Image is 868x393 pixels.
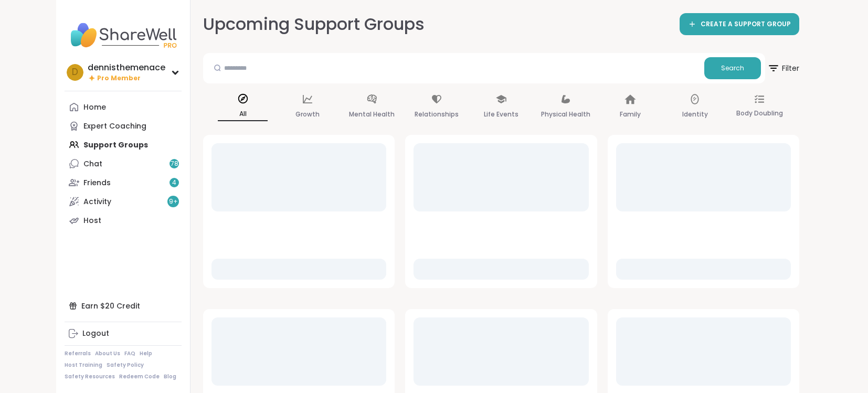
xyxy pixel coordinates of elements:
[140,350,152,357] a: Help
[682,108,708,121] p: Identity
[767,53,799,83] button: Filter
[169,197,178,206] span: 9 +
[83,178,111,188] div: Friends
[721,63,744,73] span: Search
[349,108,395,121] p: Mental Health
[65,350,91,357] a: Referrals
[65,211,182,230] a: Host
[65,154,182,173] a: Chat78
[97,74,141,83] span: Pro Member
[82,328,109,339] div: Logout
[218,108,268,121] p: All
[65,98,182,116] a: Home
[65,116,182,135] a: Expert Coaching
[736,107,783,120] p: Body Doubling
[107,362,144,369] a: Safety Policy
[203,13,425,36] h2: Upcoming Support Groups
[704,57,761,79] button: Search
[484,108,518,121] p: Life Events
[88,62,165,73] div: dennisthemenace
[72,66,78,79] span: d
[767,56,799,81] span: Filter
[83,121,146,132] div: Expert Coaching
[83,197,111,207] div: Activity
[295,108,320,121] p: Growth
[65,173,182,192] a: Friends4
[65,192,182,211] a: Activity9+
[680,13,799,35] a: CREATE A SUPPORT GROUP
[65,324,182,343] a: Logout
[541,108,590,121] p: Physical Health
[415,108,459,121] p: Relationships
[95,350,120,357] a: About Us
[83,159,102,169] div: Chat
[171,160,178,168] span: 78
[701,20,791,29] span: CREATE A SUPPORT GROUP
[65,296,182,315] div: Earn $20 Credit
[172,178,176,187] span: 4
[65,373,115,380] a: Safety Resources
[124,350,135,357] a: FAQ
[83,216,101,226] div: Host
[83,102,106,113] div: Home
[620,108,641,121] p: Family
[65,17,182,54] img: ShareWell Nav Logo
[164,373,176,380] a: Blog
[65,362,102,369] a: Host Training
[119,373,160,380] a: Redeem Code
